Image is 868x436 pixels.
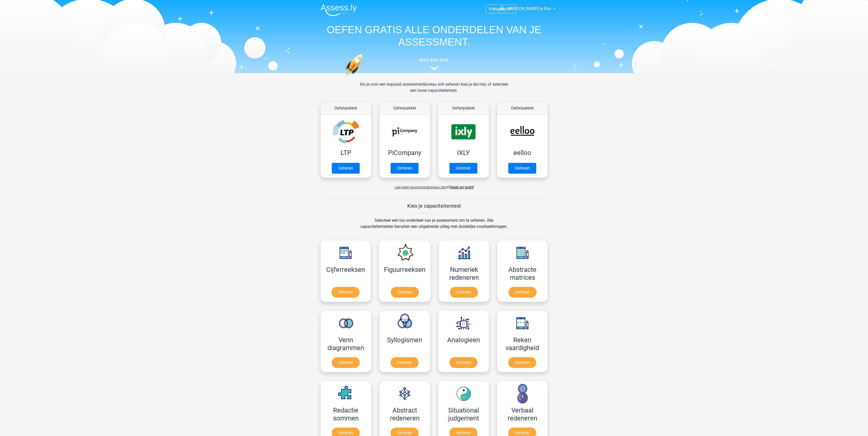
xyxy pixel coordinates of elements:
[449,163,477,174] a: Oefenen
[321,4,357,16] img: Assessly
[508,357,536,368] a: Oefenen
[356,217,512,236] div: Selecteer een los onderdeel van je assessment om te oefenen. Alle capaciteitentesten bevatten een...
[508,163,536,174] a: Oefenen
[497,6,552,12] a: [PERSON_NAME] te Raa
[449,357,477,368] a: Oefenen
[489,6,497,11] span: Kies
[486,5,516,12] a: Kiespremium
[391,287,419,298] a: Oefenen
[332,287,359,298] a: Oefenen
[430,66,438,70] img: assessment
[316,180,552,190] div: of
[509,287,536,298] a: Oefenen
[316,24,552,48] h1: OEFEN GRATIS ALLE ONDERDELEN VAN JE ASSESSMENT.
[508,6,551,11] span: [PERSON_NAME] te Raa
[356,81,512,100] div: Als je voor een bepaald assessmentbureau wilt oefenen kies je die hier, of selecteer een losse ca...
[325,203,543,209] h5: Kies je capaciteitentest
[332,357,360,368] a: Oefenen
[391,163,419,174] a: Oefenen
[345,54,382,100] img: oefenen
[394,185,446,189] span: Laat meer assessmentbureaus zien
[497,6,513,11] span: premium
[450,287,478,298] a: Oefenen
[332,163,360,174] a: Oefenen
[316,57,552,70] a: kies een test
[391,357,419,368] a: Oefenen
[316,57,552,63] h5: kies een test
[450,185,474,189] a: Bekijk per bedrijf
